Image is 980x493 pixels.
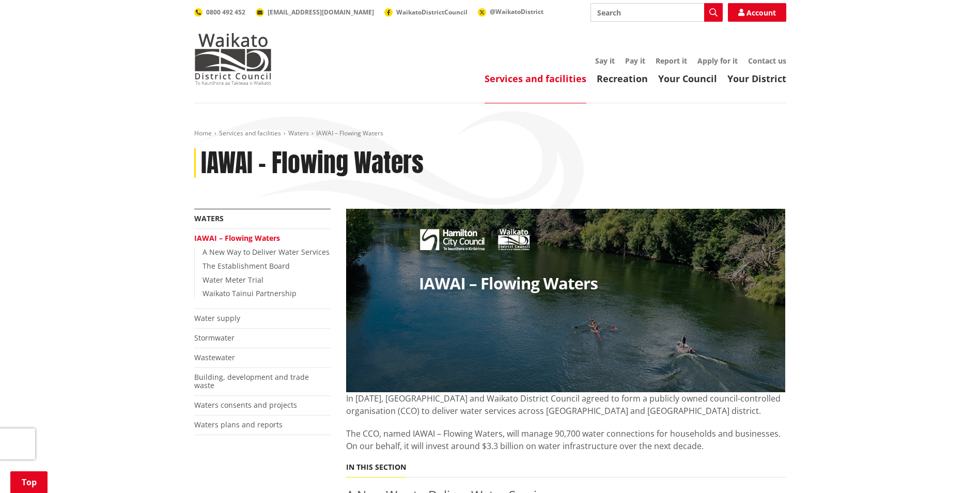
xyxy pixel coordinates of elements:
[658,72,717,85] a: Your Council
[697,56,738,66] a: Apply for it
[203,247,330,257] a: A New Way to Deliver Water Services
[194,352,235,362] a: Wastewater
[194,213,224,223] a: Waters
[748,56,786,66] a: Contact us
[10,471,48,493] a: Top
[656,56,687,66] a: Report it
[256,8,374,17] a: [EMAIL_ADDRESS][DOMAIN_NAME]
[194,8,245,17] a: 0800 492 452
[346,463,406,472] h5: In this section
[490,7,543,16] span: @WaikatoDistrict
[346,427,786,452] p: The CCO, named IAWAI – Flowing Waters, will manage 90,700 water connections for households and bu...
[201,148,424,178] h1: IAWAI – Flowing Waters
[288,129,309,137] a: Waters
[728,3,786,22] a: Account
[384,8,468,17] a: WaikatoDistrictCouncil
[194,33,272,85] img: Waikato District Council - Te Kaunihera aa Takiwaa o Waikato
[625,56,645,66] a: Pay it
[194,400,297,410] a: Waters consents and projects
[194,129,212,137] a: Home
[727,72,786,85] a: Your District
[597,72,648,85] a: Recreation
[590,3,723,22] input: Search input
[396,8,468,17] span: WaikatoDistrictCouncil
[194,129,786,138] nav: breadcrumb
[194,333,235,343] a: Stormwater
[316,129,383,137] span: IAWAI – Flowing Waters
[203,288,297,298] a: Waikato Tainui Partnership
[194,233,280,243] a: IAWAI – Flowing Waters
[194,372,309,391] a: Building, development and trade waste
[219,129,281,137] a: Services and facilities
[485,72,586,85] a: Services and facilities
[478,7,543,16] a: @WaikatoDistrict
[595,56,615,66] a: Say it
[346,209,785,392] img: 27080 HCC Website Banner V10
[346,392,786,417] p: In [DATE], [GEOGRAPHIC_DATA] and Waikato District Council agreed to form a publicly owned council...
[203,275,263,285] a: Water Meter Trial
[268,8,374,17] span: [EMAIL_ADDRESS][DOMAIN_NAME]
[206,8,245,17] span: 0800 492 452
[194,420,283,429] a: Waters plans and reports
[194,313,240,323] a: Water supply
[203,261,290,271] a: The Establishment Board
